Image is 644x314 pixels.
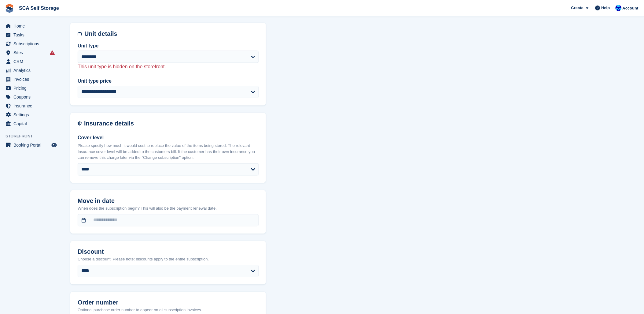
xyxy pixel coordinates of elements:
span: Subscriptions [13,39,50,48]
a: menu [3,119,58,128]
span: Insurance [13,102,50,110]
span: Home [13,22,50,30]
span: Coupons [13,93,50,101]
span: Help [602,5,610,11]
a: menu [3,39,58,48]
p: Please specify how much it would cost to replace the value of the items being stored. The relevan... [78,143,259,161]
img: unit-details-icon-595b0c5c156355b767ba7b61e002efae458ec76ed5ec05730b8e856ff9ea34a9.svg [78,30,82,37]
p: Optional purchase order number to appear on all subscription invoices. [78,307,259,313]
label: Cover level [78,134,259,142]
h2: Order number [78,299,259,306]
i: Smart entry sync failures have occurred [50,50,55,55]
h2: Discount [78,249,259,256]
a: menu [3,84,58,92]
span: Sites [13,48,50,57]
span: Create [571,5,583,11]
a: menu [3,102,58,110]
a: SCA Self Storage [17,3,61,13]
a: menu [3,22,58,30]
span: Invoices [13,75,50,84]
span: Account [623,5,638,11]
p: This unit type is hidden on the storefront. [78,63,259,70]
a: menu [3,48,58,57]
img: insurance-details-icon-731ffda60807649b61249b889ba3c5e2b5c27d34e2e1fb37a309f0fde93ff34a.svg [78,120,82,127]
a: menu [3,57,58,66]
a: menu [3,75,58,84]
span: Pricing [13,84,50,92]
span: Storefront [6,133,61,139]
h2: Move in date [78,198,259,205]
span: Capital [13,119,50,128]
img: Kelly Neesham [616,5,622,11]
p: When does the subscription begin? This will also be the payment renewal date. [78,206,259,212]
a: Preview store [50,141,58,149]
span: Tasks [13,31,50,39]
span: Settings [13,110,50,119]
span: CRM [13,57,50,66]
a: menu [3,93,58,101]
a: menu [3,66,58,75]
label: Unit type price [78,78,259,85]
h2: Unit details [84,30,259,37]
p: Choose a discount. Please note: discounts apply to the entire subscription. [78,256,259,263]
a: menu [3,141,58,149]
a: menu [3,31,58,39]
span: Booking Portal [13,141,50,149]
a: menu [3,110,58,119]
label: Unit type [78,42,259,50]
span: Analytics [13,66,50,75]
h2: Insurance details [84,120,259,127]
img: stora-icon-8386f47178a22dfd0bd8f6a31ec36ba5ce8667c1dd55bd0f319d3a0aa187defe.svg [5,4,14,13]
